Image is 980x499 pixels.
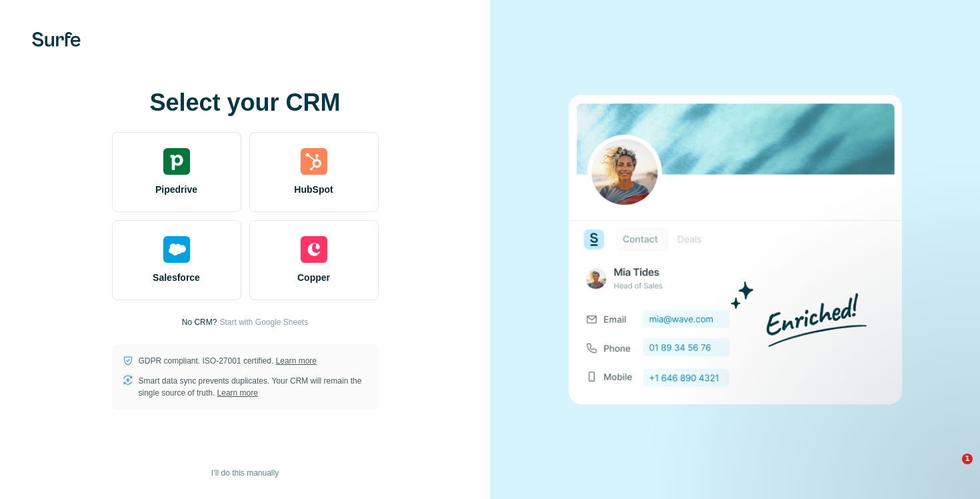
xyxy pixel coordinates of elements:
[139,375,368,399] p: Smart data sync prevents duplicates. Your CRM will remain the single source of truth.
[962,454,973,464] span: 1
[301,236,327,263] img: copper's logo
[935,454,967,486] iframe: Intercom live chat
[294,183,333,196] span: HubSpot
[211,467,279,479] span: I’ll do this manually
[276,356,317,366] a: Learn more
[202,463,288,483] button: I’ll do this manually
[569,95,902,404] img: none image
[301,148,327,175] img: hubspot's logo
[32,32,81,47] img: Surfe's logo
[163,236,190,263] img: salesforce's logo
[139,355,317,367] p: GDPR compliant. ISO-27001 certified.
[155,183,197,196] span: Pipedrive
[163,148,190,175] img: pipedrive's logo
[217,388,258,398] a: Learn more
[112,89,379,116] h1: Select your CRM
[219,316,308,328] button: Start with Google Sheets
[153,271,200,284] span: Salesforce
[297,271,330,284] span: Copper
[182,316,217,328] p: No CRM?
